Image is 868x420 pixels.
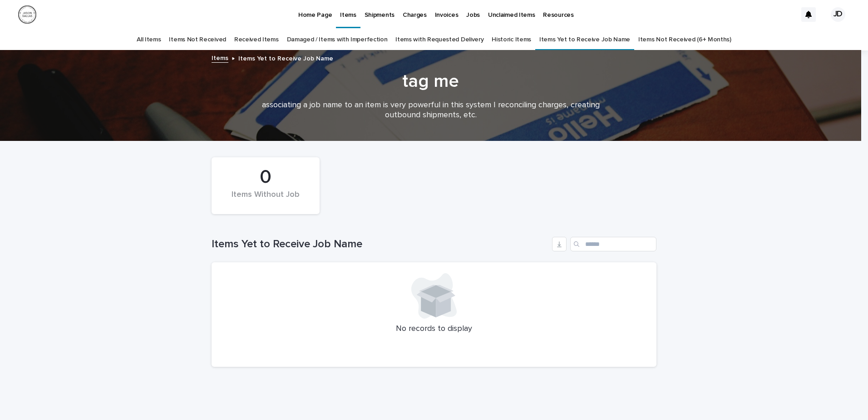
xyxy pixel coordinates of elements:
p: associating a job name to an item is very powerful in this system | reconciling charges, creating... [249,100,612,120]
div: Items Without Job [227,190,304,209]
a: Items Yet to Receive Job Name [539,29,630,50]
a: All Items [137,29,161,50]
a: Historic Items [492,29,531,50]
a: Received Items [234,29,279,50]
a: Damaged / Items with Imperfection [287,29,388,50]
a: Items Not Received (6+ Months) [638,29,731,50]
div: JD [831,7,845,22]
a: Items [212,52,228,63]
h1: Items Yet to Receive Job Name [212,238,548,251]
a: Items with Requested Delivery [395,29,483,50]
img: lyc9r4S9RoRctaMw2IyGkQ9XO16AWC2Er7yCzVMvIZY [18,5,36,24]
a: Items Not Received [169,29,226,50]
div: 0 [227,166,304,189]
p: No records to display [222,324,646,334]
input: Search [570,237,656,251]
h1: tag me [208,70,653,92]
p: Items Yet to Receive Job Name [238,53,333,63]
